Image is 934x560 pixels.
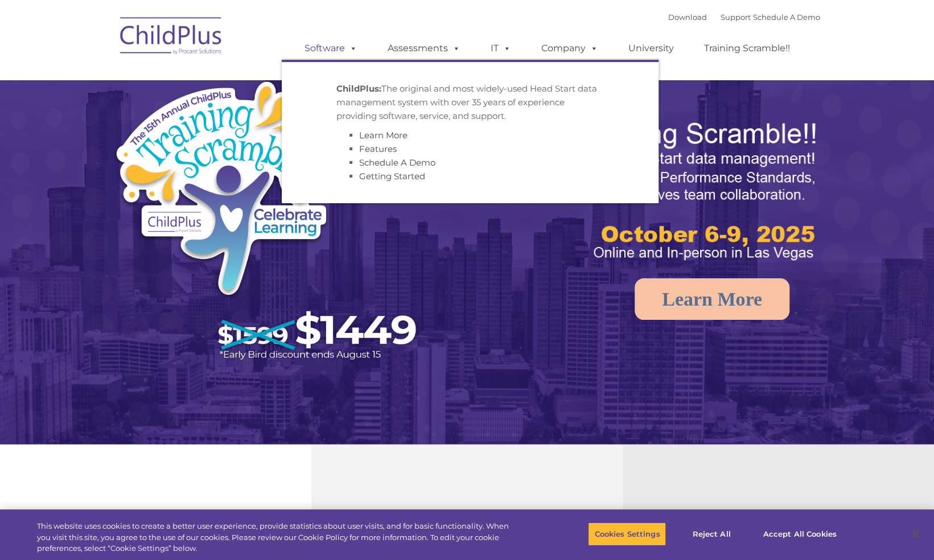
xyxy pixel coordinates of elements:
[359,143,397,154] a: Features
[158,122,207,130] span: Phone number
[158,75,193,84] span: Last name
[617,37,685,60] a: University
[753,13,820,22] a: Schedule A Demo
[635,278,789,320] a: Learn More
[668,13,707,22] a: Download
[336,82,604,123] p: The original and most widely-used Head Start data management system with over 35 years of experie...
[756,522,842,546] button: Accept All Cookies
[668,13,820,22] font: |
[676,522,747,546] button: Reject All
[530,37,610,60] a: Company
[588,522,666,546] button: Cookies Settings
[359,157,435,168] a: Schedule A Demo
[479,37,522,60] a: IT
[293,37,369,60] a: Software
[336,83,381,94] strong: ChildPlus:
[376,37,472,60] a: Assessments
[114,9,228,66] img: ChildPlus by Procare Solutions
[37,521,514,554] div: This website uses cookies to create a better user experience, provide statistics about user visit...
[359,130,408,141] a: Learn More
[359,171,425,182] a: Getting Started
[903,521,928,546] button: Close
[721,13,751,22] a: Support
[693,37,801,60] a: Training Scramble!!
